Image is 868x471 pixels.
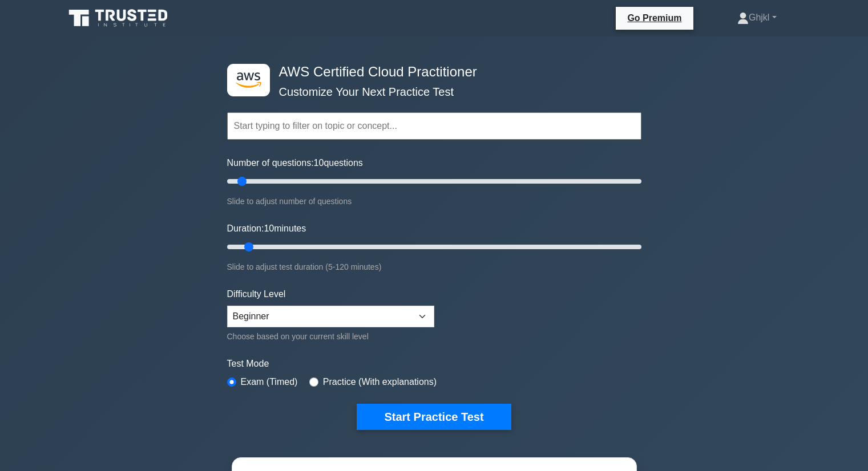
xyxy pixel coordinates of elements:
div: Slide to adjust number of questions [227,194,641,208]
label: Duration: minutes [227,222,306,235]
label: Practice (With explanations) [323,375,437,389]
h4: AWS Certified Cloud Practitioner [274,64,586,80]
label: Test Mode [227,357,641,371]
div: Choose based on your current skill level [227,330,434,343]
label: Exam (Timed) [241,375,298,389]
label: Difficulty Level [227,287,286,301]
label: Number of questions: questions [227,156,363,170]
a: Ghjkl [710,6,804,29]
input: Start typing to filter on topic or concept... [227,112,641,140]
span: 10 [314,158,324,168]
div: Slide to adjust test duration (5-120 minutes) [227,260,641,274]
span: 10 [264,224,274,233]
button: Start Practice Test [357,404,511,430]
a: Go Premium [620,11,688,25]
